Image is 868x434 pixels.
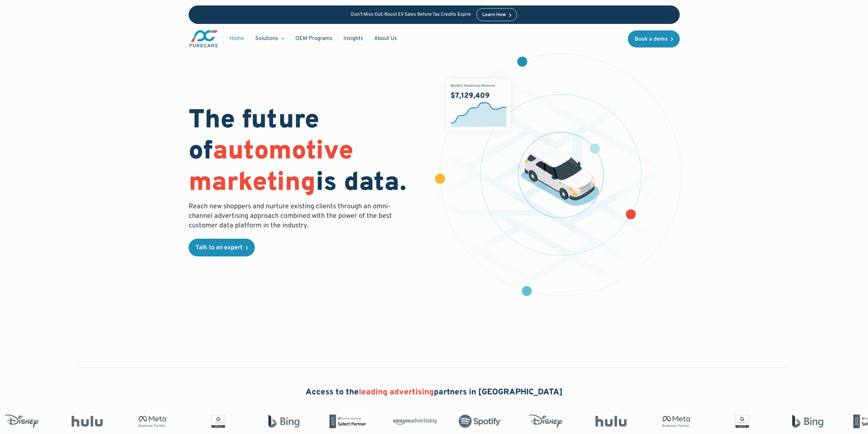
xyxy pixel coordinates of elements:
[196,415,240,428] img: Google Partner
[327,415,371,428] img: Microsoft Advertising Partner
[189,136,353,199] span: automotive marketing
[369,32,402,45] a: About Us
[628,30,680,47] a: Book a demo
[589,416,633,427] img: Hulu
[255,35,278,42] div: Solutions
[189,106,426,199] h1: The future of is data.
[250,32,290,45] div: Solutions
[393,416,437,427] img: Amazon Advertising
[655,415,698,428] img: Meta Business Partner
[306,387,563,398] h2: Access to the partners in [GEOGRAPHIC_DATA]
[189,239,255,256] a: Talk to an expert
[351,12,471,18] p: Don’t Miss Out: Boost EV Sales Before Tax Credits Expire
[524,415,568,428] img: Disney
[446,79,511,130] img: chart showing monthly dealership revenue of $7m
[189,29,219,48] a: main
[786,415,829,428] img: Bing
[359,387,434,397] span: leading advertising
[338,32,369,45] a: Insights
[476,8,517,21] a: Learn How
[189,29,219,48] img: purecars logo
[195,245,242,251] div: Talk to an expert
[458,415,502,428] img: Spotify
[521,144,599,206] img: illustration of a vehicle
[65,416,109,427] img: Hulu
[189,202,396,230] p: Reach new shoppers and nurture existing clients through an omni-channel advertising approach comb...
[635,37,667,42] div: Book a demo
[290,32,338,45] a: OEM Programs
[131,415,175,428] img: Meta Business Partner
[482,13,506,17] div: Learn How
[720,415,764,428] img: Google Partner
[224,32,250,45] a: Home
[262,415,306,428] img: Bing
